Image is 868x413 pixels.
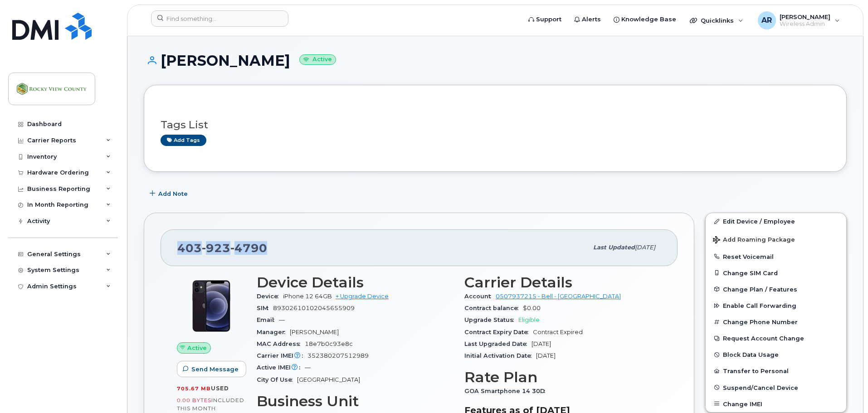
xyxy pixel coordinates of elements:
span: Add Note [158,189,188,198]
button: Transfer to Personal [706,363,846,379]
span: 705.67 MB [177,385,211,392]
span: [GEOGRAPHIC_DATA] [297,376,360,383]
span: [DATE] [536,352,556,359]
span: Send Message [191,365,239,374]
span: used [211,385,229,392]
button: Enable Call Forwarding [706,297,846,314]
button: Change SIM Card [706,265,846,281]
span: — [305,364,311,371]
span: Contract Expiry Date [464,329,533,335]
span: Contract Expired [533,329,583,335]
h3: Device Details [257,274,454,291]
span: 923 [202,241,230,255]
span: Upgrade Status [464,316,518,323]
span: Contract balance [464,305,523,311]
span: Account [464,293,496,300]
span: Add Roaming Package [713,236,795,245]
span: GOA Smartphone 14 30D [464,388,550,394]
span: Email [257,316,279,323]
button: Request Account Change [706,330,846,346]
span: 0.00 Bytes [177,397,211,403]
span: — [279,316,285,323]
small: Active [299,54,336,65]
button: Send Message [177,361,246,377]
a: Edit Device / Employee [706,213,846,229]
span: MAC Address [257,340,305,347]
button: Add Roaming Package [706,230,846,248]
span: Suspend/Cancel Device [723,384,798,391]
a: Add tags [161,135,206,146]
a: + Upgrade Device [336,293,389,300]
span: [DATE] [532,340,551,347]
h3: Tags List [161,119,830,131]
button: Reset Voicemail [706,248,846,265]
span: [PERSON_NAME] [290,329,339,335]
span: Enable Call Forwarding [723,302,796,309]
span: Active IMEI [257,364,305,371]
span: Last updated [593,244,635,251]
span: 4790 [230,241,267,255]
span: Manager [257,329,290,335]
h3: Rate Plan [464,369,661,385]
span: Eligible [518,316,540,323]
span: 89302610102045655909 [273,305,355,311]
span: City Of Use [257,376,297,383]
button: Change IMEI [706,396,846,412]
span: Carrier IMEI [257,352,307,359]
h1: [PERSON_NAME] [144,53,847,68]
span: Active [187,344,207,352]
span: included this month [177,397,244,412]
span: [DATE] [635,244,655,251]
span: Last Upgraded Date [464,340,532,347]
button: Add Note [144,185,195,202]
span: 18e7b0c93e8c [305,340,353,347]
button: Change Phone Number [706,314,846,330]
span: $0.00 [523,305,541,311]
span: 352380207512989 [307,352,369,359]
span: iPhone 12 64GB [283,293,332,300]
h3: Business Unit [257,393,454,409]
span: 403 [177,241,267,255]
button: Suspend/Cancel Device [706,379,846,396]
a: 0507937215 - Bell - [GEOGRAPHIC_DATA] [496,293,621,300]
button: Change Plan / Features [706,281,846,297]
span: Change Plan / Features [723,286,797,292]
span: Initial Activation Date [464,352,536,359]
img: iPhone_12.jpg [184,279,239,333]
span: Device [257,293,283,300]
h3: Carrier Details [464,274,661,291]
iframe: Messenger Launcher [829,374,861,406]
span: SIM [257,305,273,311]
button: Block Data Usage [706,346,846,363]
